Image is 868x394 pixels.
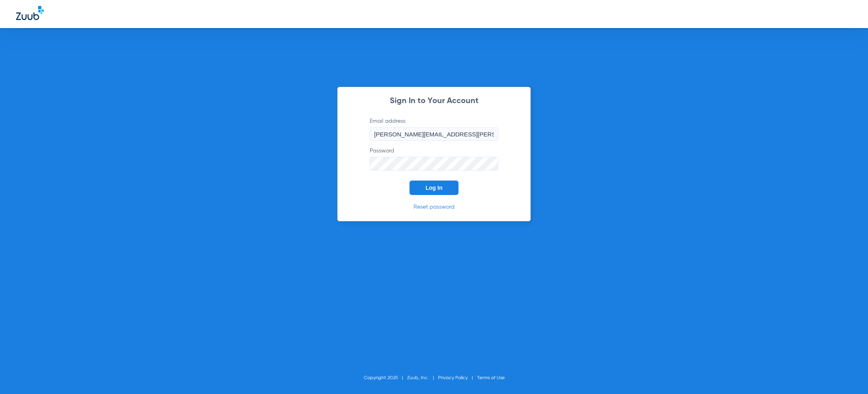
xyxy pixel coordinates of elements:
input: Email address [370,127,498,141]
li: Zuub, Inc. [407,374,438,382]
h2: Sign In to Your Account [358,97,510,105]
img: Zuub Logo [16,6,44,20]
label: Password [370,147,498,171]
li: Copyright 2025 [364,374,407,382]
input: Password [370,157,498,171]
button: Log In [409,181,459,195]
a: Reset password [414,204,454,210]
span: Log In [426,185,442,191]
label: Email address [370,117,498,141]
a: Terms of Use [477,376,505,380]
a: Privacy Policy [438,376,468,380]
